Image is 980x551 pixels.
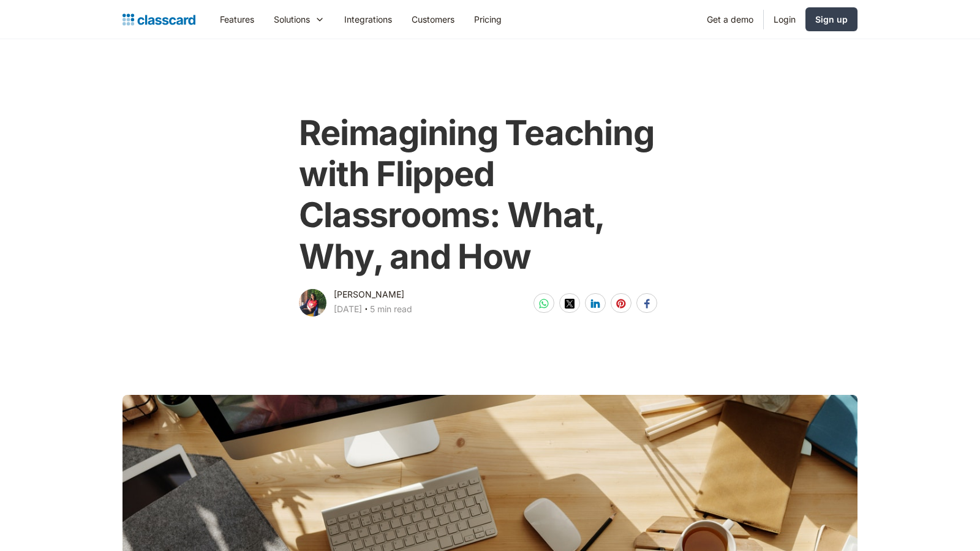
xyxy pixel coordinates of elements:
[334,6,402,33] a: Integrations
[274,13,310,26] div: Solutions
[590,299,600,309] img: linkedin-white sharing button
[123,11,195,28] a: Logo
[464,6,511,33] a: Pricing
[210,6,264,33] a: Features
[334,302,362,317] div: [DATE]
[815,13,848,26] div: Sign up
[616,299,626,309] img: pinterest-white sharing button
[642,299,652,309] img: facebook-white sharing button
[370,302,412,317] div: 5 min read
[264,6,334,33] div: Solutions
[565,299,575,309] img: twitter-white sharing button
[805,7,858,31] a: Sign up
[539,299,549,309] img: whatsapp-white sharing button
[764,6,805,33] a: Login
[299,113,680,277] h1: Reimagining Teaching with Flipped Classrooms: What, Why, and How
[697,6,763,33] a: Get a demo
[334,287,404,302] div: [PERSON_NAME]
[402,6,464,33] a: Customers
[362,302,370,319] div: ‧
